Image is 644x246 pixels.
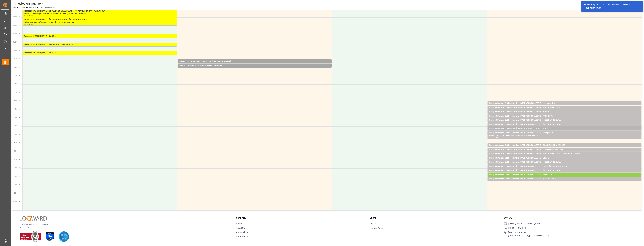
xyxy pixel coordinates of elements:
[14,142,20,144] span: 6:30 PM
[14,66,20,68] span: 2:00 PM
[370,227,383,229] a: Privacy Policy
[236,222,242,225] a: Home
[24,55,176,57] div: Pallets: ,TU: 58,City: CHOLET,Arrival: [DATE] 00:00:00
[14,92,20,93] span: 3:30 PM
[489,176,640,179] div: Pallets: ,TU: 92,City: [GEOGRAPHIC_DATA],Arrival: [DATE] 00:00:00
[44,231,55,242] img: ISO 27001 Certification
[14,83,20,85] span: 3:00 PM
[236,216,366,219] h3: Company
[24,10,176,13] div: Transport [PERSON_NAME] - CHALONS EN CHAMPAGNE - ~CHALONS EN CHAMPAGNE CEDEX
[489,102,640,105] div: Transport Dachser Cof Foodservice - DACHSER MESSAGERIE - Lisieux Cedex
[489,155,640,158] div: Pallets: ,TU: 96,City: [GEOGRAPHIC_DATA],[GEOGRAPHIC_DATA],Arrival: [DATE] 00:00:00
[14,184,20,185] span: 9:00 PM
[59,231,69,242] img: AICPA SOC
[489,152,640,155] div: Transport Dachser Cof Foodservice - DACHSER MESSAGERIE - [GEOGRAPHIC_DATA],[GEOGRAPHIC_DATA]
[236,231,248,234] a: Partnerships
[24,21,176,24] div: Pallets: ,TU: 490,City: [GEOGRAPHIC_DATA],Arrival: [DATE] 00:00:00
[24,46,176,49] div: Pallets: 24,TU: 1123,City: EPAUX BEZU,Arrival: [DATE] 00:00:00
[489,144,640,147] div: Transport Dachser Cof Foodservice - DACHSER MESSAGERIE - CHARLEVILLE MEZIERES
[179,64,330,67] div: Transport Kuehne Mess - m - ST OUEN L'AUMONE
[583,3,635,9] div: Data Management: Object Saved Successfully with code b05159477bed
[489,165,640,168] div: Transport Dachser Cof Foodservice - DACHSER MESSAGERIE - NUITS-[GEOGRAPHIC_DATA]
[489,180,640,183] div: Pallets: 1,TU: 23,City: [GEOGRAPHIC_DATA],Arrival: [DATE] 00:00:00
[370,222,377,225] a: Imprint
[29,24,33,25] div: 11:30
[29,24,29,25] div: -
[370,216,500,219] h3: Legal
[489,127,640,130] div: Transport Dachser Cof Foodservice - DACHSER MESSAGERIE - Messimy
[489,137,493,138] div: 17:45
[489,157,640,160] div: Transport Dachser Cof Foodservice - DACHSER MESSAGERIE - Calella
[14,167,20,169] span: 8:00 PM
[489,122,640,124] div: Pallets: 2,TU: 25,City: [GEOGRAPHIC_DATA],Arrival: [DATE] 00:00:00
[13,41,20,43] span: 12:30 PM
[14,150,20,152] span: 7:00 PM
[489,131,640,134] div: Transport Dachser Cof Foodservice - DACHSER MESSAGERIE - Blanquefort
[20,226,229,229] p: Version 1.1.132
[236,236,248,238] a: Get in Touch
[489,126,640,129] div: Pallets: ,TU: 80,City: [GEOGRAPHIC_DATA],Arrival: [DATE] 00:00:00
[29,15,29,16] div: -
[24,24,29,25] div: 11:00
[29,15,33,16] div: 11:00
[508,227,526,230] span: [PHONE_NUMBER]
[489,105,640,107] div: Pallets: 1,TU: 14,City: Lisieux Cedex,Arrival: [DATE] 00:00:00
[13,201,20,202] span: 10:00 PM
[489,118,640,120] div: Pallets: 1,TU: 10,City: FREPILLON,Arrival: [DATE] 00:00:00
[508,231,550,237] span: [STREET_ADDRESS], [GEOGRAPHIC_DATA], [GEOGRAPHIC_DATA]
[489,172,640,175] div: Pallets: 2,TU: 12,City: [GEOGRAPHIC_DATA],Arrival: [DATE] 00:00:00
[489,123,640,126] div: Transport Dachser Cof Foodservice - DACHSER MESSAGERIE - [GEOGRAPHIC_DATA]
[14,75,20,76] span: 2:30 PM
[179,63,330,65] div: Pallets: ,TU: 9,City: [GEOGRAPHIC_DATA],Arrival: [DATE] 00:00:00
[489,106,640,109] div: Transport Dachser Cof Foodservice - DACHSER MESSAGERIE - [GEOGRAPHIC_DATA]
[24,52,176,55] div: Transport [PERSON_NAME] - CHOLET
[13,16,20,18] span: 11:00 AM
[489,173,640,176] div: Transport Dachser Cof Foodservice - DACHSER MESSAGERIE - SAINT GOUENO
[489,169,640,172] div: Transport Dachser Cof Foodservice - DACHSER MESSAGERIE - [GEOGRAPHIC_DATA]
[494,137,498,138] div: 18:15
[489,151,640,154] div: Pallets: 2,TU: ,City: Castenau Destretefonds,Arrival: [DATE] 00:00:00
[14,100,20,102] span: 4:00 PM
[489,134,640,137] div: Pallets: 3,TU: 27,City: [GEOGRAPHIC_DATA],Arrival: [DATE] 00:00:00
[236,227,245,229] a: About Us
[489,168,640,170] div: Pallets: 1,TU: 37,City: NUITS-[GEOGRAPHIC_DATA],Arrival: [DATE] 00:00:00
[14,192,20,194] span: 9:30 PM
[489,130,640,133] div: Pallets: 1,TU: 35,City: [GEOGRAPHIC_DATA],Arrival: [DATE] 00:00:00
[489,177,640,180] div: Transport Dachser Cof Foodservice - DACHSER MESSAGERIE - [GEOGRAPHIC_DATA]
[489,119,640,122] div: Transport Dachser Cof Foodservice - DACHSER MESSAGERIE - [GEOGRAPHIC_DATA]
[179,67,330,70] div: Pallets: ,TU: 45,City: ST OUEN L'AUMONE,Arrival: [DATE] 00:00:00
[20,223,229,226] p: © 2025 Logward. All rights reserved.
[14,58,20,60] span: 1:30 PM
[14,50,20,51] span: 1:00 PM
[13,1,55,6] div: Timeslot Management
[24,15,29,16] div: 10:30
[20,216,47,221] img: Logward Logo
[489,148,640,151] div: Transport Dachser Cof Foodservice - DACHSER MESSAGERIE - Castenau Destretefonds
[13,33,20,34] span: 12:00 PM
[489,115,640,118] div: Transport Dachser Cof Foodservice - DACHSER MESSAGERIE - FREPILLON
[24,35,176,38] div: Transport [PERSON_NAME] - GARONS
[24,43,176,46] div: Transport [PERSON_NAME] - EPAUX BEZU - EPAUX BEZU
[14,108,20,110] span: 4:30 PM
[24,18,176,21] div: Transport [PERSON_NAME] - [GEOGRAPHIC_DATA] - [GEOGRAPHIC_DATA]
[24,38,176,40] div: Pallets: 11,TU: 744,City: [GEOGRAPHIC_DATA],Arrival: [DATE] 00:00:00
[21,6,40,9] a: Timeslot Management
[489,164,640,166] div: Pallets: 1,TU: 15,City: [GEOGRAPHIC_DATA],Arrival: [DATE] 00:00:00
[504,216,634,219] h3: Contact
[14,117,20,118] span: 5:00 PM
[508,222,541,225] span: [EMAIL_ADDRESS][DOMAIN_NAME]
[13,24,20,26] span: 11:30 AM
[24,13,176,15] div: Pallets: 1,TU: 542,City: ~CHALONS EN CHAMPAGNE CEDEX,Arrival: [DATE] 00:00:00
[14,125,20,127] span: 5:30 PM
[493,137,493,138] div: -
[14,133,20,135] span: 6:00 PM
[14,175,20,177] span: 8:30 PM
[14,159,20,160] span: 7:30 PM
[489,147,640,149] div: Pallets: 1,TU: 17,City: [GEOGRAPHIC_DATA],Arrival: [DATE] 00:00:00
